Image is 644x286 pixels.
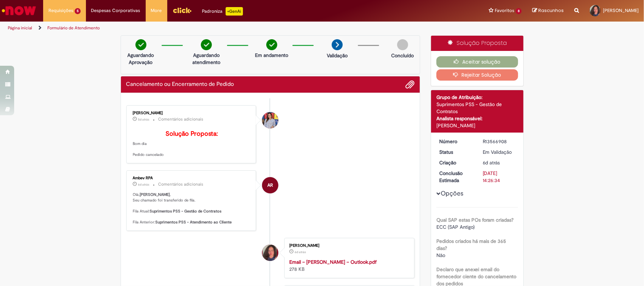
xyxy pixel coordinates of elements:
p: Concluído [391,52,414,59]
p: Olá, , Seu chamado foi transferido de fila. Fila Atual: Fila Anterior: [133,192,251,225]
span: Não [436,252,445,258]
div: [DATE] 14:26:34 [483,170,516,184]
h2: Cancelamento ou Encerramento de Pedido Histórico de tíquete [126,81,234,88]
dt: Conclusão Estimada [434,170,477,184]
span: 5 [75,8,81,14]
img: click_logo_yellow_360x200.png [173,5,192,16]
div: Ambev RPA [133,176,251,180]
dt: Status [434,148,477,156]
button: Adicionar anexos [405,80,414,89]
a: Página inicial [8,25,32,31]
span: 8 [516,8,522,14]
small: Comentários adicionais [158,116,204,122]
div: Padroniza [202,7,243,16]
p: Bom dia Pedido cancelado [133,130,251,158]
div: [PERSON_NAME] [133,111,251,115]
time: 25/09/2025 14:26:25 [295,250,306,254]
a: Formulário de Atendimento [47,25,100,31]
div: Anna Beatriz Alves Bernardino [262,245,278,261]
div: 25/09/2025 14:26:31 [483,159,516,166]
b: Suprimentos PSS - Gestão de Contratos [150,209,222,214]
div: Analista responsável: [436,115,518,122]
button: Aceitar solução [436,56,518,68]
b: [PERSON_NAME] [140,192,170,197]
ul: Trilhas de página [5,22,424,35]
div: Em Validação [483,148,516,156]
img: ServiceNow [1,4,37,18]
small: Comentários adicionais [158,181,204,187]
p: Aguardando Aprovação [124,52,158,66]
span: More [151,7,162,14]
a: Email – [PERSON_NAME] – Outlook.pdf [289,259,377,265]
dt: Número [434,138,477,145]
span: 6d atrás [138,182,150,187]
div: Ambev RPA [262,177,278,193]
time: 25/09/2025 15:34:37 [138,182,150,187]
span: Despesas Corporativas [91,7,140,14]
img: check-circle-green.png [266,39,277,50]
div: Suprimentos PSS - Gestão de Contratos [436,101,518,115]
div: Grupo de Atribuição: [436,94,518,101]
span: 6d atrás [483,159,500,166]
img: check-circle-green.png [135,39,146,50]
b: Solução Proposta: [166,130,218,138]
b: Pedidos criados há mais de 365 dias? [436,238,506,251]
p: +GenAi [226,7,243,16]
button: Rejeitar Solução [436,69,518,81]
a: Rascunhos [532,7,564,14]
div: Solução Proposta [431,36,523,51]
div: [PERSON_NAME] [436,122,518,129]
div: 278 KB [289,258,407,273]
span: 5d atrás [138,117,150,122]
p: Aguardando atendimento [189,52,224,66]
div: Julia Roberta Silva Lino [262,112,278,128]
time: 25/09/2025 14:26:31 [483,159,500,166]
span: Requisições [48,7,73,14]
b: Suprimentos PSS - Atendimento ao Cliente [156,220,232,225]
span: Favoritos [495,7,514,14]
b: Qual SAP estas POs foram criadas? [436,217,514,223]
div: [PERSON_NAME] [289,244,407,248]
span: 6d atrás [295,250,306,254]
div: R13566908 [483,138,516,145]
dt: Criação [434,159,477,166]
span: AR [267,177,273,194]
img: check-circle-green.png [201,39,212,50]
span: ECC (SAP Antigo) [436,224,475,230]
span: Rascunhos [538,7,564,14]
span: [PERSON_NAME] [603,7,639,13]
time: 27/09/2025 10:56:43 [138,117,150,122]
img: img-circle-grey.png [397,39,408,50]
p: Validação [327,52,348,59]
img: arrow-next.png [332,39,343,50]
p: Em andamento [255,52,288,59]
